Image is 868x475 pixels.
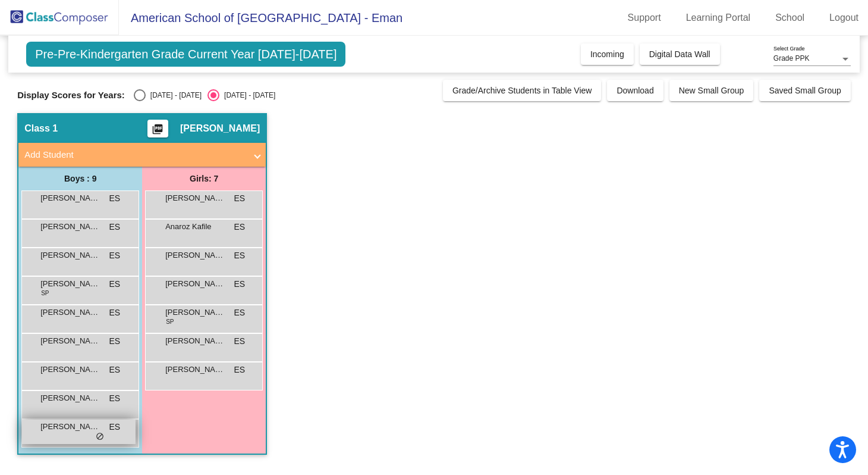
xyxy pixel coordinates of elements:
span: Digital Data Wall [649,49,710,59]
span: Class 1 [24,123,58,135]
span: ES [234,249,246,262]
span: SP [41,289,49,298]
span: SP [166,317,174,326]
div: Boys : 9 [18,167,142,190]
div: Girls: 7 [142,167,266,190]
span: [PERSON_NAME] [40,249,100,261]
span: [PERSON_NAME] [40,421,100,433]
span: Saved Small Group [769,86,841,95]
span: [PERSON_NAME] [165,307,225,318]
span: ES [234,307,246,319]
span: ES [234,221,246,233]
a: Support [618,8,671,27]
mat-panel-title: Add Student [24,148,246,162]
span: [PERSON_NAME] [165,335,225,347]
span: [PERSON_NAME] [40,364,100,376]
span: [PERSON_NAME] [165,364,225,376]
span: Incoming [590,49,624,59]
span: ES [109,364,121,376]
button: Digital Data Wall [640,43,720,65]
span: ES [109,192,121,205]
span: Download [617,86,653,95]
button: Download [607,80,663,101]
button: Incoming [581,43,634,65]
span: ES [109,278,121,290]
span: [PERSON_NAME] [165,249,225,261]
span: ES [109,421,121,433]
a: Logout [820,8,868,27]
span: ES [234,278,246,290]
span: Grade PPK [773,54,810,62]
span: ES [234,192,246,205]
span: Pre-Pre-Kindergarten Grade Current Year [DATE]-[DATE] [26,42,345,67]
button: New Small Group [669,80,754,101]
span: Anaroz Kafile [165,221,225,233]
span: [PERSON_NAME] [40,221,100,233]
button: Saved Small Group [759,80,850,101]
button: Print Students Details [147,120,168,137]
span: ES [109,335,121,348]
div: [DATE] - [DATE] [219,90,275,101]
span: [PERSON_NAME] [165,278,225,290]
div: [DATE] - [DATE] [146,90,202,101]
a: School [766,8,814,27]
span: ES [109,392,121,405]
mat-expansion-panel-header: Add Student [18,143,266,167]
span: ES [234,364,246,376]
span: New Small Group [679,86,744,95]
span: Display Scores for Years: [17,90,125,101]
span: [PERSON_NAME] [40,192,100,204]
span: ES [109,249,121,262]
a: Learning Portal [677,8,760,27]
mat-icon: picture_as_pdf [150,123,165,140]
span: ES [234,335,246,348]
span: Grade/Archive Students in Table View [452,86,592,95]
mat-radio-group: Select an option [134,89,275,101]
span: ES [109,307,121,319]
span: [PERSON_NAME] [40,392,100,404]
span: ES [109,221,121,233]
span: [PERSON_NAME] [40,278,100,290]
span: [PERSON_NAME] [180,123,260,135]
button: Grade/Archive Students in Table View [443,80,602,101]
span: [PERSON_NAME] [165,192,225,204]
span: [PERSON_NAME] [40,307,100,318]
span: American School of [GEOGRAPHIC_DATA] - Eman [119,8,402,27]
span: do_not_disturb_alt [96,432,104,442]
span: [PERSON_NAME] [40,335,100,347]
